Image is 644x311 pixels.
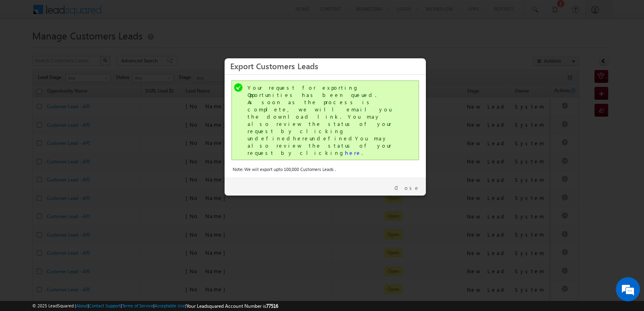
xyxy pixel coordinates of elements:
[186,303,278,309] span: Your Leadsquared Account Number is
[230,59,420,73] h3: Export Customers Leads
[76,303,88,308] a: About
[32,302,278,310] span: © 2025 LeadSquared | | | | |
[248,84,405,157] div: Your request for exporting Opportunities has been queued. As soon as the process is complete, we ...
[266,303,278,309] span: 77516
[345,149,361,156] a: here
[233,166,418,173] div: Note: We will export upto 100,000 Customers Leads .
[155,303,185,308] a: Acceptable Use
[394,184,420,192] a: Close
[122,303,153,308] a: Terms of Service
[89,303,121,308] a: Contact Support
